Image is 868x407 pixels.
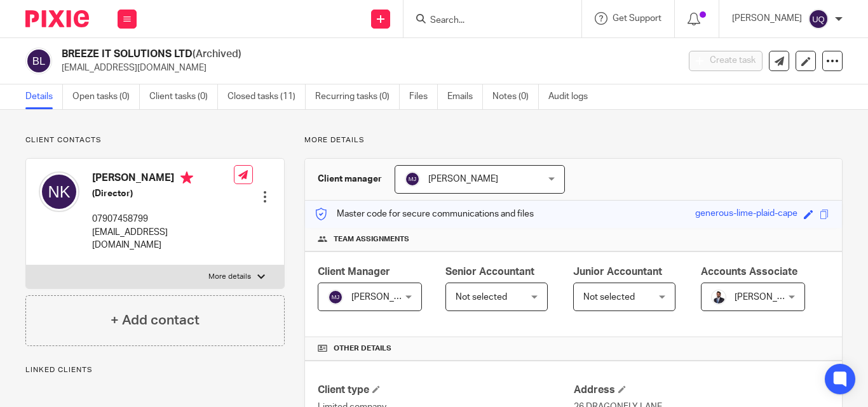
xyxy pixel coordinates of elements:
p: Master code for secure communications and files [315,208,534,220]
span: Senior Accountant [445,267,534,277]
a: Open tasks (0) [72,84,140,109]
p: More details [304,135,843,145]
p: [EMAIL_ADDRESS][DOMAIN_NAME] [92,226,234,252]
img: _MG_2399_1.jpg [711,290,726,305]
input: Search [429,15,543,27]
span: Other details [334,344,391,354]
a: Files [409,84,438,109]
h4: Address [574,384,829,397]
a: Details [25,84,63,109]
span: Team assignments [334,234,409,244]
span: Get Support [613,14,661,23]
p: 07907458799 [92,213,234,225]
span: Junior Accountant [573,267,662,277]
span: Not selected [456,293,507,302]
span: Not selected [583,293,635,302]
p: More details [208,272,251,282]
a: Closed tasks (11) [227,84,306,109]
img: svg%3E [808,9,829,29]
h4: [PERSON_NAME] [92,171,234,187]
p: Linked clients [25,365,285,375]
h2: BREEZE IT SOLUTIONS LTD [62,48,548,61]
span: [PERSON_NAME] [735,293,804,302]
i: Primary [180,171,193,184]
p: [PERSON_NAME] [732,12,802,25]
span: Client Manager [318,267,390,277]
p: [EMAIL_ADDRESS][DOMAIN_NAME] [62,62,670,74]
a: Emails [447,84,483,109]
img: svg%3E [405,171,420,187]
span: Accounts Associate [701,267,797,277]
button: Create task [689,51,763,71]
img: svg%3E [25,48,52,74]
h3: Client manager [318,173,382,185]
a: Recurring tasks (0) [315,84,400,109]
img: svg%3E [328,290,343,305]
span: [PERSON_NAME] [428,175,498,183]
span: [PERSON_NAME] [351,293,421,302]
a: Audit logs [548,84,597,109]
a: Client tasks (0) [149,84,218,109]
img: svg%3E [39,171,79,212]
h4: Client type [318,384,573,397]
p: Client contacts [25,135,285,145]
span: (Archived) [193,49,241,59]
h5: (Director) [92,187,234,200]
div: generous-lime-plaid-cape [695,207,797,222]
h4: + Add contact [111,310,200,330]
img: Pixie [25,10,89,27]
a: Notes (0) [492,84,539,109]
